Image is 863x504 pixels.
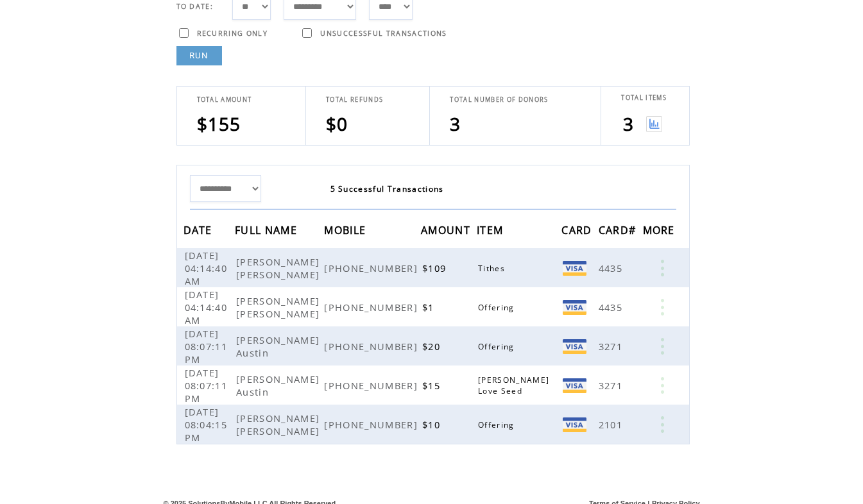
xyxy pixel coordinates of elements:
[197,112,241,136] span: $155
[236,294,323,320] span: [PERSON_NAME] [PERSON_NAME]
[197,29,268,38] span: RECURRING ONLY
[184,226,216,233] a: DATE
[235,226,300,233] a: FULL NAME
[450,112,461,136] span: 3
[599,340,626,353] span: 3271
[421,220,474,244] span: AMOUNT
[185,327,228,365] span: [DATE] 08:07:11 PM
[422,301,438,314] span: $1
[324,379,421,392] span: [PHONE_NUMBER]
[599,301,626,314] span: 4435
[563,417,586,432] img: Visa
[184,220,216,244] span: DATE
[561,220,595,244] span: CARD
[236,373,320,398] span: [PERSON_NAME] Austin
[421,226,474,233] a: AMOUNT
[236,255,323,281] span: [PERSON_NAME] [PERSON_NAME]
[478,374,549,396] span: [PERSON_NAME] Love Seed
[477,226,506,233] a: ITEM
[477,220,506,244] span: ITEM
[326,112,348,136] span: $0
[422,379,443,392] span: $15
[561,226,595,233] a: CARD
[623,112,634,136] span: 3
[563,300,586,315] img: Visa
[324,340,421,353] span: [PHONE_NUMBER]
[643,220,678,244] span: MORE
[599,226,640,233] a: CARD#
[563,339,586,354] img: Visa
[236,412,323,437] span: [PERSON_NAME] [PERSON_NAME]
[330,183,444,194] span: 5 Successful Transactions
[621,94,667,102] span: TOTAL ITEMS
[176,2,214,11] span: TO DATE:
[563,261,586,276] img: Visa
[324,301,421,314] span: [PHONE_NUMBER]
[478,263,508,274] span: Tithes
[235,220,300,244] span: FULL NAME
[450,96,548,104] span: TOTAL NUMBER OF DONORS
[324,262,421,274] span: [PHONE_NUMBER]
[197,96,252,104] span: TOTAL AMOUNT
[646,116,662,132] img: View graph
[236,333,320,359] span: [PERSON_NAME] Austin
[326,96,383,104] span: TOTAL REFUNDS
[324,226,369,233] a: MOBILE
[563,378,586,393] img: Visa
[478,341,518,352] span: Offering
[478,302,518,313] span: Offering
[324,418,421,431] span: [PHONE_NUMBER]
[599,220,640,244] span: CARD#
[422,340,443,353] span: $20
[324,220,369,244] span: MOBILE
[599,262,626,274] span: 4435
[176,46,222,65] a: RUN
[185,405,228,444] span: [DATE] 08:04:15 PM
[320,29,447,38] span: UNSUCCESSFUL TRANSACTIONS
[478,419,518,430] span: Offering
[185,249,228,287] span: [DATE] 04:14:40 AM
[599,418,626,431] span: 2101
[422,262,449,274] span: $109
[422,418,443,431] span: $10
[599,379,626,392] span: 3271
[185,366,228,405] span: [DATE] 08:07:11 PM
[185,288,228,326] span: [DATE] 04:14:40 AM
